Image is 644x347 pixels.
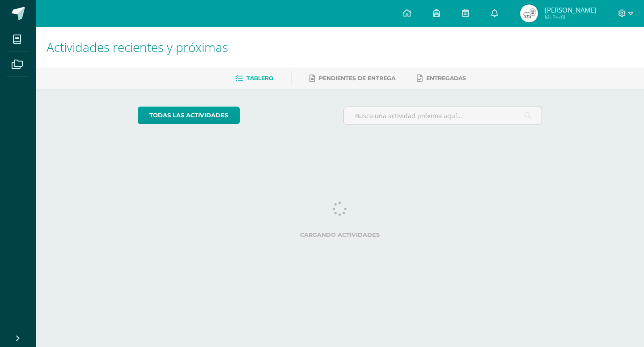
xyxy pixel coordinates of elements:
span: Tablero [246,75,273,81]
a: todas las Actividades [138,107,240,124]
a: Entregadas [417,71,466,86]
span: Actividades recientes y próximas [47,39,228,56]
a: Tablero [235,71,273,86]
img: 67686b22a2c70cfa083e682cafa7854b.png [520,4,538,22]
span: Pendientes de entrega [319,75,395,81]
label: Cargando actividades [138,231,542,238]
a: Pendientes de entrega [309,71,395,86]
span: [PERSON_NAME] [545,5,596,14]
input: Busca una actividad próxima aquí... [344,107,542,124]
span: Entregadas [426,75,466,81]
span: Mi Perfil [545,13,596,21]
